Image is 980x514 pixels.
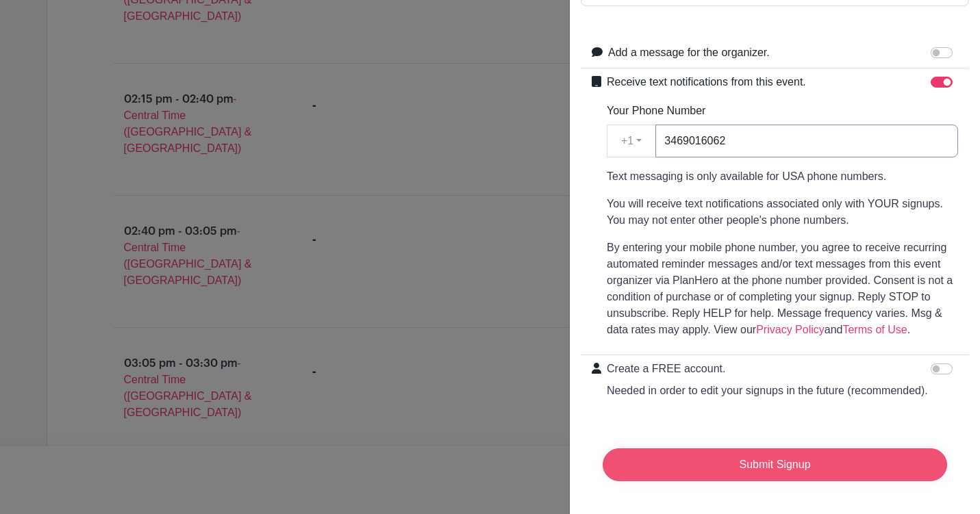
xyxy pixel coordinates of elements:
[607,103,705,119] label: Your Phone Number
[607,168,958,185] p: Text messaging is only available for USA phone numbers.
[607,383,928,399] p: Needed in order to edit your signups in the future (recommended).
[603,448,947,481] input: Submit Signup
[608,44,770,61] label: Add a message for the organizer.
[607,74,806,90] label: Receive text notifications from this event.
[607,196,958,229] p: You will receive text notifications associated only with YOUR signups. You may not enter other pe...
[756,324,825,335] a: Privacy Policy
[842,324,907,335] a: Terms of Use
[607,361,928,377] p: Create a FREE account.
[607,240,958,338] p: By entering your mobile phone number, you agree to receive recurring automated reminder messages ...
[607,125,656,157] button: +1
